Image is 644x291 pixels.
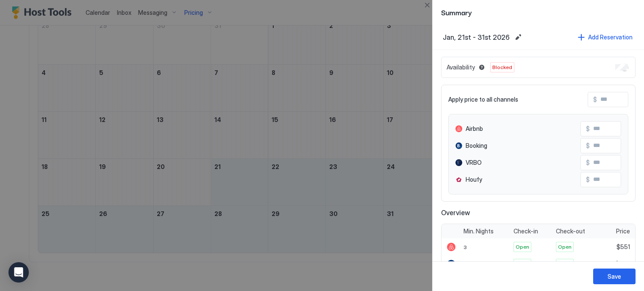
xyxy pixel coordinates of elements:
[586,176,590,183] span: $
[441,208,636,217] span: Overview
[616,243,630,251] span: $551
[466,176,482,183] span: Houfy
[513,32,523,42] button: Edit date range
[593,96,597,103] span: $
[464,261,467,267] span: 3
[466,159,482,166] span: VRBO
[466,125,483,133] span: Airbnb
[441,7,636,17] span: Summary
[443,33,510,42] span: Jan, 21st - 31st 2026
[593,269,636,284] button: Save
[577,31,634,43] button: Add Reservation
[558,243,572,251] span: Open
[586,159,590,166] span: $
[464,227,494,235] span: Min. Nights
[556,227,585,235] span: Check-out
[8,262,29,283] div: Open Intercom Messenger
[615,260,630,268] span: $828
[448,96,518,103] span: Apply price to all channels
[616,227,630,235] span: Price
[464,244,467,250] span: 3
[477,62,487,72] button: Blocked dates override all pricing rules and remain unavailable until manually unblocked
[588,33,633,42] div: Add Reservation
[492,64,512,71] span: Blocked
[516,243,529,251] span: Open
[466,142,487,150] span: Booking
[608,272,621,281] div: Save
[558,260,572,268] span: Open
[586,142,590,150] span: $
[447,64,475,71] span: Availability
[514,227,538,235] span: Check-in
[586,125,590,133] span: $
[516,260,529,268] span: Open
